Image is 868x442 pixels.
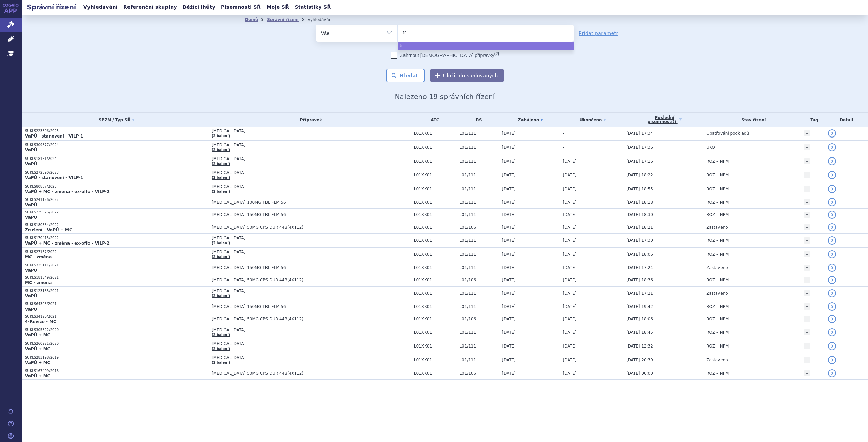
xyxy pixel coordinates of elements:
[414,265,456,270] span: L01XK01
[626,238,653,243] span: [DATE] 17:30
[212,143,381,147] span: [MEDICAL_DATA]
[706,358,728,362] span: Zastaveno
[25,289,208,293] p: SUKLS123183/2021
[828,342,836,350] a: detail
[212,200,381,205] span: [MEDICAL_DATA] 100MG TBL FLM 56
[828,236,836,245] a: detail
[502,115,559,125] a: Zahájeno
[706,278,729,282] span: ROZ – NPM
[626,145,653,150] span: [DATE] 17:36
[804,224,810,230] a: +
[804,303,810,310] a: +
[706,291,728,296] span: Zastaveno
[212,156,381,161] span: [MEDICAL_DATA]
[828,143,836,151] a: detail
[212,333,230,337] a: (2 balení)
[502,131,516,136] span: [DATE]
[414,371,456,376] span: L01XK01
[626,252,653,257] span: [DATE] 18:06
[706,238,729,243] span: ROZ – NPM
[414,173,456,177] span: L01XK01
[391,52,499,59] label: Zahrnout [DEMOGRAPHIC_DATA] přípravky
[706,304,729,309] span: ROZ – NPM
[502,317,516,321] span: [DATE]
[502,330,516,335] span: [DATE]
[25,156,208,161] p: SUKLS18181/2024
[563,212,577,217] span: [DATE]
[828,328,836,336] a: detail
[626,173,653,177] span: [DATE] 18:22
[626,317,653,321] span: [DATE] 18:06
[459,187,498,191] span: L01/111
[414,212,456,217] span: L01XK01
[25,307,37,312] strong: VaPÚ
[430,69,504,82] button: Uložit do sledovaných
[25,333,50,337] strong: VaPÚ + MC
[456,113,498,127] th: RS
[25,203,37,207] strong: VaPÚ
[626,304,653,309] span: [DATE] 19:42
[459,173,498,177] span: L01/111
[208,113,411,127] th: Přípravek
[395,92,495,101] span: Nalezeno 19 správních řízení
[502,344,516,349] span: [DATE]
[25,355,208,360] p: SUKLS283198/2019
[563,252,577,257] span: [DATE]
[25,241,110,246] strong: VaPÚ + MC - změna - ex-offo - VILP-2
[414,344,456,349] span: L01XK01
[626,212,653,217] span: [DATE] 18:30
[459,225,498,230] span: L01/106
[563,115,623,125] a: Ukončeno
[804,237,810,244] a: +
[459,317,498,321] span: L01/106
[212,225,381,230] span: [MEDICAL_DATA] 50MG CPS DUR 448(4X112)
[626,225,653,230] span: [DATE] 18:21
[626,344,653,349] span: [DATE] 12:32
[502,200,516,205] span: [DATE]
[414,145,456,150] span: L01XK01
[626,265,653,270] span: [DATE] 17:24
[828,211,836,219] a: detail
[626,113,703,127] a: Poslednípísemnost(?)
[411,113,456,127] th: ATC
[264,3,291,12] a: Moje SŘ
[502,371,516,376] span: [DATE]
[626,200,653,205] span: [DATE] 18:18
[459,252,498,257] span: L01/111
[626,187,653,191] span: [DATE] 18:55
[212,347,230,351] a: (2 balení)
[414,278,456,282] span: L01XK01
[181,3,217,12] a: Běžící lhůty
[414,358,456,362] span: L01XK01
[502,159,516,164] span: [DATE]
[563,344,577,349] span: [DATE]
[414,225,456,230] span: L01XK01
[25,197,208,202] p: SUKLS241126/2022
[459,291,498,296] span: L01/111
[25,223,208,227] p: SUKLS180584/2022
[121,3,179,12] a: Referenční skupiny
[804,130,810,136] a: +
[563,358,577,362] span: [DATE]
[212,250,381,254] span: [MEDICAL_DATA]
[706,344,729,349] span: ROZ – NPM
[25,162,37,166] strong: VaPÚ
[398,42,574,50] li: tr
[804,370,810,376] a: +
[25,148,37,152] strong: VaPÚ
[563,187,577,191] span: [DATE]
[804,199,810,205] a: +
[212,317,381,321] span: [MEDICAL_DATA] 50MG CPS DUR 448(4X112)
[828,250,836,258] a: detail
[804,186,810,192] a: +
[828,369,836,377] a: detail
[25,328,208,332] p: SUKLS305822/2020
[459,212,498,217] span: L01/111
[212,184,381,189] span: [MEDICAL_DATA]
[502,145,516,150] span: [DATE]
[414,291,456,296] span: L01XK01
[25,189,110,194] strong: VaPÚ + MC - změna - ex-offo - VILP-2
[703,113,801,127] th: Stav řízení
[563,317,577,321] span: [DATE]
[25,228,72,232] strong: Zrušení - VaPÚ + MC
